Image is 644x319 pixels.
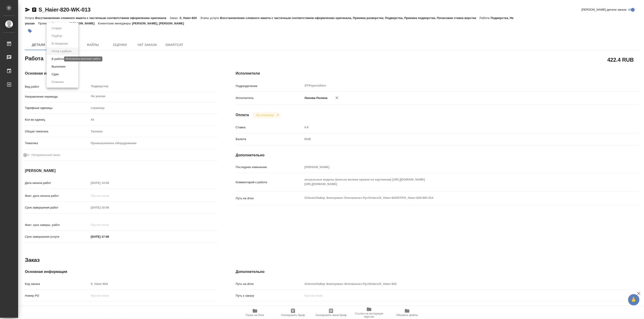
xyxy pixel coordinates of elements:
button: Выполнен [50,64,67,69]
button: Отменен [50,80,65,84]
button: Готов к работе [50,49,73,54]
button: Создан [50,26,63,31]
button: В работе [50,56,65,61]
button: Подбор [50,33,63,38]
button: Сдан [50,72,60,77]
button: В ожидании [50,41,69,46]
